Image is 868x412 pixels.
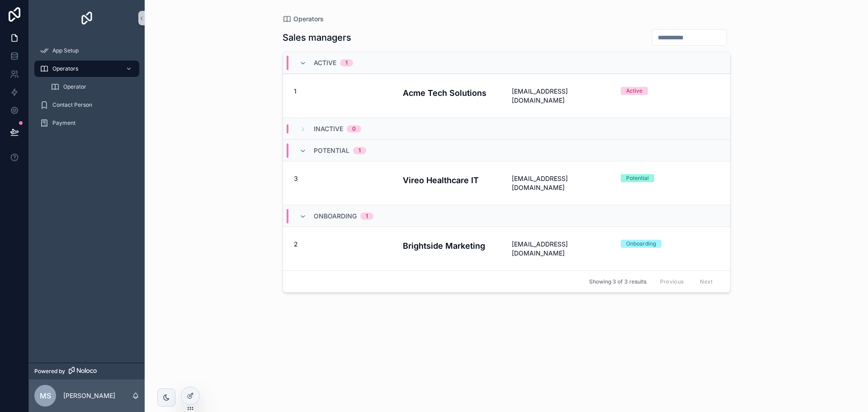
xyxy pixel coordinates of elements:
span: 1 [294,87,392,96]
span: Showing 3 of 3 results [589,278,646,285]
div: scrollable content [29,36,145,143]
span: Operators [52,65,78,72]
div: 0 [352,125,356,133]
span: Onboarding [314,212,357,221]
span: Powered by [34,368,65,375]
span: Inactive [314,124,343,133]
div: Potential [626,174,649,182]
a: 1Acme Tech Solutions[EMAIL_ADDRESS][DOMAIN_NAME]Active [283,74,730,118]
a: Operators [283,14,324,24]
span: Active [314,58,336,67]
span: Potential [314,146,349,155]
span: Payment [52,119,75,127]
span: 3 [294,174,392,183]
a: Payment [34,115,139,131]
span: Contact Person [52,101,92,109]
span: MS [40,390,51,401]
a: Powered by [29,363,145,379]
h4: Brightside Marketing [403,240,501,252]
span: [EMAIL_ADDRESS][DOMAIN_NAME] [512,174,610,192]
span: 2 [294,240,392,249]
div: 1 [345,59,348,66]
span: [EMAIL_ADDRESS][DOMAIN_NAME] [512,87,610,105]
h4: Acme Tech Solutions [403,87,501,99]
a: Operator [45,79,139,95]
a: 3Vireo Healthcare IT[EMAIL_ADDRESS][DOMAIN_NAME]Potential [283,161,730,205]
p: [PERSON_NAME] [63,391,115,400]
span: Operators [293,14,324,24]
div: Onboarding [626,240,656,248]
h4: Vireo Healthcare IT [403,174,501,186]
a: App Setup [34,43,139,59]
div: 1 [359,147,361,154]
div: 1 [366,213,368,220]
a: Operators [34,61,139,77]
div: Active [626,87,642,95]
span: Operator [63,83,86,90]
img: App logo [80,11,94,25]
h1: Sales managers [283,31,351,44]
span: App Setup [52,47,79,54]
span: [EMAIL_ADDRESS][DOMAIN_NAME] [512,240,610,258]
a: Contact Person [34,97,139,113]
a: 2Brightside Marketing[EMAIL_ADDRESS][DOMAIN_NAME]Onboarding [283,227,730,270]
